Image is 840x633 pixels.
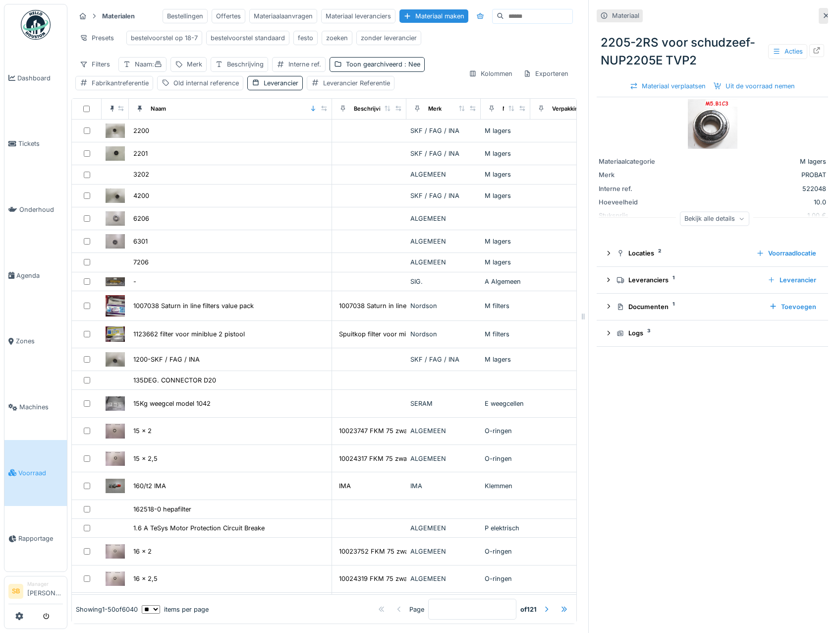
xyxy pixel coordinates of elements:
div: Materiaal verplaatsen [626,79,710,93]
div: 6301 [133,237,148,246]
div: SKF / FAG / INA [410,191,477,200]
div: 6206 [133,214,149,223]
div: 160/t2 IMA [133,481,166,491]
div: O-ringen [485,574,526,583]
div: Page [409,605,424,614]
div: Klemmen [485,481,526,491]
li: SB [8,584,23,599]
div: Bestellingen [163,9,208,23]
summary: Leveranciers1Leverancier [601,271,824,289]
div: M lagers [485,191,526,200]
a: Dashboard [4,45,67,111]
div: 16 x 2,5 [133,574,158,583]
div: bestelvoorstel op 18-7 [131,33,198,43]
a: Machines [4,374,67,440]
div: Merk [187,60,202,69]
div: zonder leverancier [361,33,417,43]
div: Exporteren [519,66,573,81]
div: M lagers [485,237,526,246]
div: SKF / FAG / INA [410,355,477,364]
div: Materiaal maken [399,9,468,23]
div: Documenten [616,302,761,312]
div: Nordson [410,301,477,311]
a: Zones [4,309,67,375]
div: 15Kg weegcel model 1042 [133,399,211,408]
img: 1123662 filter voor miniblue 2 pistool [106,326,125,342]
div: M lagers [677,157,826,166]
div: ALGEMEEN [410,170,477,179]
div: ALGEMEEN [410,257,477,267]
img: 15Kg weegcel model 1042 [106,396,125,411]
div: Naam [135,60,162,69]
div: Voorraadlocatie [752,247,820,260]
a: Onderhoud [4,177,67,243]
div: ALGEMEEN [410,237,477,246]
div: ALGEMEEN [410,547,477,556]
div: 15 x 2,5 [133,454,158,463]
div: O-ringen [485,426,526,436]
div: 2200 [133,126,149,135]
summary: Documenten1Toevoegen [601,298,824,316]
div: M lagers [485,126,526,135]
span: Machines [19,402,63,412]
div: 1007038 Saturn in line filters value pack verp... [339,301,481,311]
span: Dashboard [17,73,63,83]
div: 7206 [133,257,149,267]
span: Onderhoud [19,205,63,214]
div: Interne ref. [599,184,673,193]
div: Presets [75,31,118,45]
div: zoeken [326,33,348,43]
div: Beschrijving [227,60,264,69]
li: [PERSON_NAME] [27,580,63,602]
div: Verpakking [552,105,582,113]
div: M lagers [485,170,526,179]
div: 135DEG. CONNECTOR D20 [133,376,216,385]
div: 10024317 FKM 75 zwart 15 x 2,5 [339,454,438,463]
div: Kolommen [464,66,517,81]
img: Badge_color-CXgf-gQk.svg [21,10,51,40]
img: 2201 [106,146,125,161]
div: IMA [339,481,351,491]
div: M lagers [485,355,526,364]
div: Materiaal [612,11,639,20]
div: ALGEMEEN [410,214,477,223]
div: Fabrikantreferentie [92,78,149,88]
img: 15 x 2 [106,424,125,438]
div: Old internal reference [173,78,239,88]
div: 2201 [133,149,148,158]
div: Offertes [212,9,245,23]
div: 10023752 FKM 75 zwart 16 x 2 [339,547,433,556]
span: Tickets [18,139,63,148]
div: Naam [151,105,166,113]
div: 162518-0 hepafilter [133,505,191,514]
div: ALGEMEEN [410,454,477,463]
div: 16 x 2 [133,547,152,556]
span: Agenda [16,271,63,280]
div: Filters [75,57,114,71]
img: 160/t2 IMA [106,479,125,493]
span: Zones [16,336,63,346]
img: 1200-SKF / FAG / INA [106,352,125,367]
div: Beschrijving [354,105,388,113]
img: 15 x 2,5 [106,451,125,466]
summary: Locaties2Voorraadlocatie [601,244,824,262]
img: 16 x 2,5 [106,571,125,586]
div: Leveranciers [616,275,760,285]
div: - [133,277,136,286]
div: Merk [599,170,673,180]
div: M lagers [485,257,526,267]
div: 10.0 [677,197,826,207]
img: 6301 [106,234,125,249]
div: M filters [485,329,526,339]
span: Voorraad [18,468,63,478]
div: SERAM [410,399,477,408]
div: Acties [768,44,807,59]
img: 16 x 2 [106,544,125,559]
div: Uit de voorraad nemen [710,79,799,93]
div: SIG. [410,277,477,286]
div: IMA [410,481,477,491]
div: 1123662 filter voor miniblue 2 pistool [133,329,245,339]
div: A Algemeen [485,277,526,286]
div: Hoeveelheid [599,197,673,207]
a: Agenda [4,243,67,309]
